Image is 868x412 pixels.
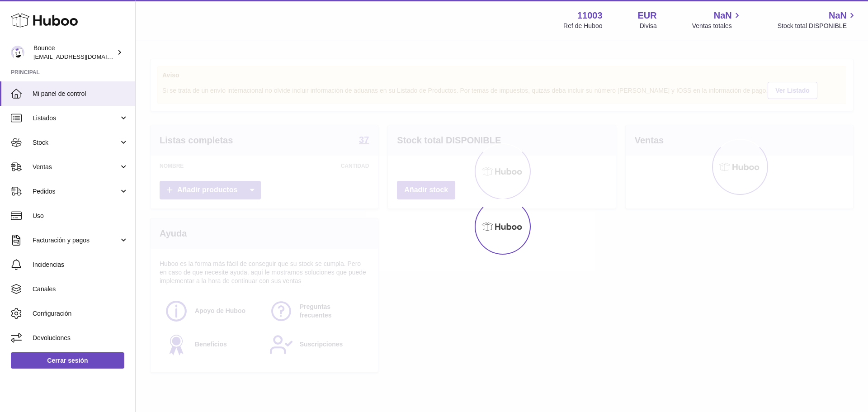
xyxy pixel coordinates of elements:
strong: EUR [638,9,657,22]
span: Facturación y pagos [33,236,119,245]
strong: 11003 [577,9,603,22]
span: Mi panel de control [33,90,128,98]
span: NaN [714,9,732,22]
span: NaN [829,9,847,22]
span: [EMAIL_ADDRESS][DOMAIN_NAME] [33,53,133,60]
span: Incidencias [33,260,128,269]
span: Ventas totales [692,22,742,30]
span: Ventas [33,163,119,171]
a: NaN Ventas totales [692,9,742,30]
span: Pedidos [33,187,119,196]
a: Cerrar sesión [11,352,124,369]
a: NaN Stock total DISPONIBLE [778,9,857,30]
div: Ref de Huboo [563,22,602,30]
span: Uso [33,212,128,220]
span: Stock total DISPONIBLE [778,22,857,30]
span: Configuración [33,309,128,318]
span: Canales [33,285,128,294]
span: Stock [33,138,119,147]
div: Divisa [640,22,657,30]
span: Listados [33,114,119,123]
img: internalAdmin-11003@internal.huboo.com [11,46,24,59]
span: Devoluciones [33,334,128,342]
div: Bounce [33,44,115,61]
